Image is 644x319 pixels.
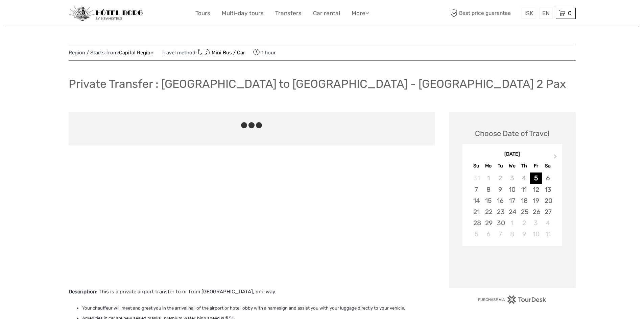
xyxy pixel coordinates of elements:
p: : This is a private airport transfer to or from [GEOGRAPHIC_DATA], one way. [69,288,435,296]
div: Sa [542,161,554,170]
div: Choose Saturday, October 4th, 2025 [542,217,554,229]
div: Choose Monday, September 8th, 2025 [482,184,494,195]
div: Choose Friday, September 5th, 2025 [530,172,542,184]
div: Choose Tuesday, September 23rd, 2025 [494,206,506,217]
strong: Description [69,289,96,295]
div: Th [518,161,530,170]
span: ISK [524,10,533,17]
span: Best price guarantee [449,8,520,19]
div: Not available Thursday, September 4th, 2025 [518,172,530,184]
div: Choose Saturday, September 6th, 2025 [542,172,554,184]
div: [DATE] [462,151,562,158]
div: Choose Saturday, October 11th, 2025 [542,229,554,240]
div: Choose Monday, September 15th, 2025 [482,195,494,206]
div: Su [471,161,482,170]
span: Region / Starts from: [69,49,153,56]
div: Loading... [510,264,515,268]
div: Choose Sunday, September 14th, 2025 [471,195,482,206]
div: Choose Monday, October 6th, 2025 [482,229,494,240]
div: Choose Wednesday, October 1st, 2025 [506,217,518,229]
li: Your chauffeur will meet and greet you in the arrival hall of the airport or hotel lobby with a n... [82,304,435,312]
a: Multi-day tours [222,8,264,18]
div: Not available Wednesday, September 3rd, 2025 [506,172,518,184]
div: Choose Wednesday, October 8th, 2025 [506,229,518,240]
div: Choose Monday, September 22nd, 2025 [482,206,494,217]
div: Choose Wednesday, September 24th, 2025 [506,206,518,217]
a: Tours [195,8,210,18]
div: Choose Thursday, September 18th, 2025 [518,195,530,206]
div: Not available Sunday, August 31st, 2025 [471,172,482,184]
a: Car rental [313,8,340,18]
a: More [352,8,369,18]
div: month 2025-09 [464,172,560,240]
div: Choose Saturday, September 20th, 2025 [542,195,554,206]
a: Transfers [275,8,302,18]
img: 97-048fac7b-21eb-4351-ac26-83e096b89eb3_logo_small.jpg [69,6,143,21]
div: Fr [530,161,542,170]
div: Choose Thursday, October 9th, 2025 [518,229,530,240]
div: We [506,161,518,170]
span: 1 hour [253,48,276,57]
div: Choose Thursday, September 11th, 2025 [518,184,530,195]
div: EN [539,8,553,19]
div: Choose Sunday, September 28th, 2025 [471,217,482,229]
div: Choose Friday, September 19th, 2025 [530,195,542,206]
div: Choose Wednesday, September 10th, 2025 [506,184,518,195]
div: Choose Friday, October 10th, 2025 [530,229,542,240]
div: Choose Tuesday, September 30th, 2025 [494,217,506,229]
div: Choose Tuesday, September 16th, 2025 [494,195,506,206]
div: Choose Friday, September 12th, 2025 [530,184,542,195]
a: Mini Bus / Car [197,50,245,56]
span: 0 [567,10,573,17]
div: Not available Monday, September 1st, 2025 [482,172,494,184]
div: Choose Sunday, September 7th, 2025 [471,184,482,195]
h1: Private Transfer : [GEOGRAPHIC_DATA] to [GEOGRAPHIC_DATA] - [GEOGRAPHIC_DATA] 2 Pax [69,77,566,91]
div: Choose Date of Travel [475,128,549,139]
div: Choose Thursday, September 25th, 2025 [518,206,530,217]
div: Mo [482,161,494,170]
div: Choose Sunday, September 21st, 2025 [471,206,482,217]
div: Choose Tuesday, September 9th, 2025 [494,184,506,195]
div: Choose Saturday, September 27th, 2025 [542,206,554,217]
div: Choose Monday, September 29th, 2025 [482,217,494,229]
div: Choose Wednesday, September 17th, 2025 [506,195,518,206]
div: Not available Tuesday, September 2nd, 2025 [494,172,506,184]
img: PurchaseViaTourDesk.png [478,295,546,304]
div: Choose Tuesday, October 7th, 2025 [494,229,506,240]
div: Choose Friday, October 3rd, 2025 [530,217,542,229]
span: Travel method: [162,48,245,57]
div: Choose Sunday, October 5th, 2025 [471,229,482,240]
div: Choose Saturday, September 13th, 2025 [542,184,554,195]
div: Choose Thursday, October 2nd, 2025 [518,217,530,229]
a: Capital Region [119,50,153,56]
div: Choose Friday, September 26th, 2025 [530,206,542,217]
div: Tu [494,161,506,170]
button: Next Month [551,153,562,163]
